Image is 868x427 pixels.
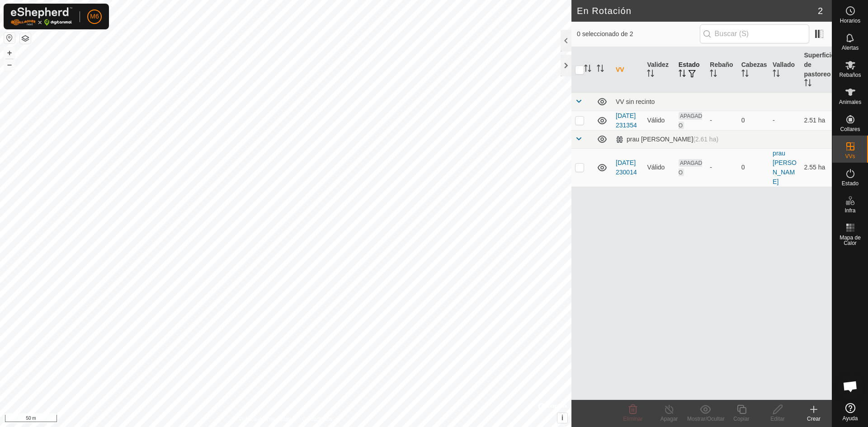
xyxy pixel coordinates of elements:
[738,148,769,187] td: 0
[687,415,723,423] div: Mostrar/Ocultar
[577,5,818,16] h2: En Rotación
[842,181,859,186] span: Estado
[4,47,15,58] button: +
[679,159,702,176] span: APAGADO
[647,71,654,78] p-sorticon: Activar para ordenar
[844,208,855,213] span: Infra
[801,148,832,187] td: 2.55 ha
[623,416,642,422] span: Eliminar
[710,163,734,172] div: -
[840,127,860,132] span: Collares
[769,111,800,130] td: -
[651,415,687,423] div: Apagar
[597,66,604,73] p-sorticon: Activar para ordenar
[557,413,567,423] button: i
[738,111,769,130] td: 0
[801,47,832,93] th: Superficie de pastoreo
[741,71,749,78] p-sorticon: Activar para ordenar
[839,99,861,105] span: Animales
[11,7,72,26] img: Logo Gallagher
[612,47,643,93] th: VV
[616,112,637,129] a: [DATE] 231354
[845,154,855,159] span: VVs
[843,416,858,421] span: Ayuda
[616,136,718,143] div: prau [PERSON_NAME]
[577,29,700,39] span: 0 seleccionado de 2
[832,399,868,425] a: Ayuda
[839,72,861,78] span: Rebaños
[302,415,332,423] a: Contáctenos
[723,415,759,423] div: Copiar
[738,47,769,93] th: Cabezas
[706,47,737,93] th: Rebaño
[710,116,734,125] div: -
[796,415,832,423] div: Crear
[561,414,563,422] span: i
[643,148,675,187] td: Válido
[837,373,864,400] div: Chat abierto
[239,415,291,423] a: Política de Privacidad
[804,80,811,88] p-sorticon: Activar para ordenar
[842,45,859,51] span: Alertas
[679,112,702,129] span: APAGADO
[584,66,591,73] p-sorticon: Activar para ordenar
[818,4,823,18] span: 2
[693,136,718,143] span: (2.61 ha)
[90,12,99,21] span: M6
[710,71,717,78] p-sorticon: Activar para ordenar
[801,111,832,130] td: 2.51 ha
[700,24,809,43] input: Buscar (S)
[675,47,706,93] th: Estado
[773,150,797,185] a: prau [PERSON_NAME]
[840,18,860,23] span: Horarios
[679,71,686,78] p-sorticon: Activar para ordenar
[769,47,800,93] th: Vallado
[616,159,637,176] a: [DATE] 230014
[835,235,866,246] span: Mapa de Calor
[4,33,15,43] button: Restablecer Mapa
[773,71,780,78] p-sorticon: Activar para ordenar
[643,111,675,130] td: Válido
[4,59,15,70] button: –
[20,33,31,44] button: Capas del Mapa
[759,415,796,423] div: Editar
[643,47,675,93] th: Validez
[616,98,828,105] div: VV sin recinto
